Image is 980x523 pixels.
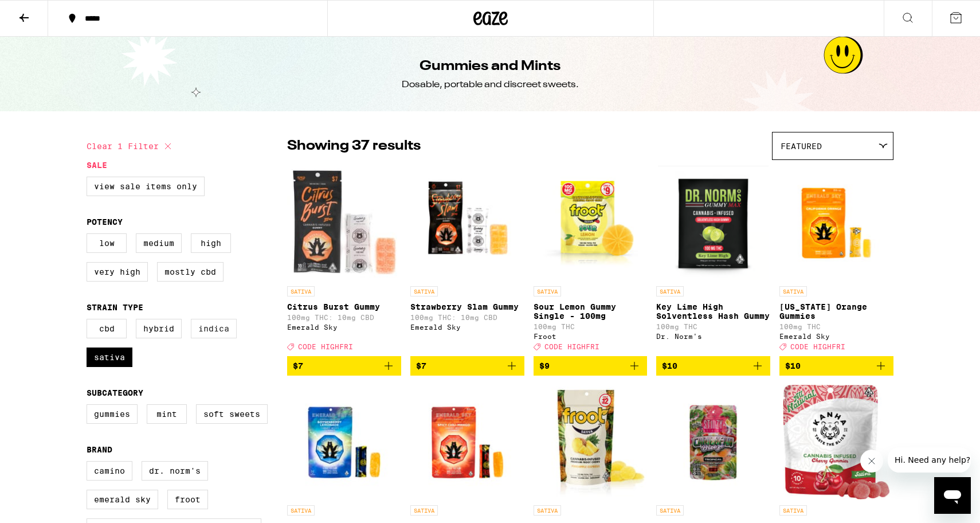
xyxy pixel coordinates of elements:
p: SATIVA [534,505,561,516]
p: Key Lime High Solventless Hash Gummy [656,302,770,321]
img: Emerald Sky - Strawberry Slam Gummy [410,166,524,280]
p: [US_STATE] Orange Gummies [779,302,893,321]
p: Strawberry Slam Gummy [410,302,524,311]
div: Dosable, portable and discreet sweets. [402,79,579,91]
button: Add to bag [534,356,648,376]
p: Sour Lemon Gummy Single - 100mg [534,302,648,321]
button: Add to bag [287,356,401,376]
label: High [191,233,231,253]
img: Froot - Sour Lemon Gummy Single - 100mg [534,166,648,280]
label: Sativa [87,348,132,367]
p: SATIVA [410,286,438,296]
div: Emerald Sky [410,323,524,331]
label: Soft Sweets [196,404,268,424]
a: Open page for Strawberry Slam Gummy from Emerald Sky [410,166,524,356]
label: CBD [87,319,127,338]
button: Add to bag [779,356,893,376]
a: Open page for Key Lime High Solventless Hash Gummy from Dr. Norm's [656,166,770,356]
span: $7 [416,361,426,370]
img: Dr. Norm's - Key Lime High Solventless Hash Gummy [658,166,769,280]
span: Featured [781,142,822,151]
p: Showing 37 results [287,136,421,156]
label: Very High [87,262,148,282]
a: Open page for Citrus Burst Gummy from Emerald Sky [287,166,401,356]
img: Emerald Sky - Boysenberry Lemonade Live Resin Gummies [287,385,401,499]
div: Emerald Sky [287,323,401,331]
p: SATIVA [410,505,438,516]
p: 100mg THC [779,323,893,330]
iframe: Button to launch messaging window [934,477,971,514]
legend: Subcategory [87,388,143,397]
p: 100mg THC: 10mg CBD [410,314,524,321]
button: Add to bag [656,356,770,376]
img: Emerald Sky - Spicy Chili Mango Live Resin Gummies [410,385,524,499]
p: SATIVA [534,286,561,296]
div: Dr. Norm's [656,333,770,340]
label: Low [87,233,127,253]
label: View Sale Items Only [87,177,205,196]
button: Add to bag [410,356,524,376]
p: SATIVA [287,505,315,516]
span: $10 [785,361,801,370]
legend: Strain Type [87,303,143,312]
a: Open page for Sour Lemon Gummy Single - 100mg from Froot [534,166,648,356]
legend: Potency [87,217,123,227]
span: CODE HIGHFRI [298,343,353,350]
span: $9 [539,361,550,370]
h1: Gummies and Mints [420,57,560,76]
label: Camino [87,461,132,481]
label: Froot [167,490,208,509]
iframe: Close message [860,450,883,473]
label: Mostly CBD [157,262,224,282]
img: Froot - Pineapple Express Gummies [534,385,648,499]
label: Medium [136,233,182,253]
img: Kanha - Cherry Gummies [783,385,890,499]
div: Froot [534,333,648,340]
img: Emerald Sky - California Orange Gummies [779,166,893,280]
p: SATIVA [656,286,684,296]
label: Emerald Sky [87,490,158,509]
p: SATIVA [656,505,684,516]
p: 100mg THC [534,323,648,330]
a: Open page for California Orange Gummies from Emerald Sky [779,166,893,356]
label: Dr. Norm's [142,461,208,481]
button: Clear 1 filter [87,132,175,161]
p: SATIVA [779,505,807,516]
label: Indica [191,319,237,338]
legend: Sale [87,161,107,170]
p: 100mg THC [656,323,770,330]
span: CODE HIGHFRI [544,343,599,350]
p: SATIVA [779,286,807,296]
legend: Brand [87,445,112,454]
label: Hybrid [136,319,182,338]
p: Citrus Burst Gummy [287,302,401,311]
img: STIIIZY - Tropical Caribbean Breeze Gummies [656,385,770,499]
span: CODE HIGHFRI [790,343,845,350]
label: Mint [147,404,187,424]
span: $7 [293,361,303,370]
img: Emerald Sky - Citrus Burst Gummy [287,166,401,280]
label: Gummies [87,404,138,424]
span: $10 [662,361,677,370]
iframe: Message from company [888,447,971,473]
div: Emerald Sky [779,333,893,340]
p: SATIVA [287,286,315,296]
p: 100mg THC: 10mg CBD [287,314,401,321]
